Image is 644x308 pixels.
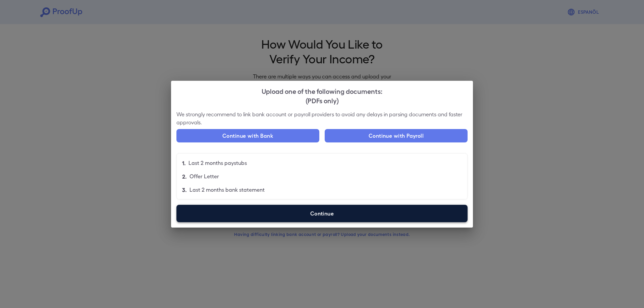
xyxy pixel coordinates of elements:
button: Continue with Payroll [325,129,468,142]
p: Last 2 months paystubs [189,159,247,167]
p: We strongly recommend to link bank account or payroll providers to avoid any delays in parsing do... [176,110,468,126]
p: Offer Letter [190,172,219,180]
div: (PDFs only) [176,96,468,105]
p: 2. [182,172,187,180]
h2: Upload one of the following documents: [171,81,473,110]
button: Continue with Bank [176,129,319,142]
label: Continue [176,205,468,222]
p: 3. [182,186,187,194]
p: 1. [182,159,186,167]
p: Last 2 months bank statement [190,186,265,194]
